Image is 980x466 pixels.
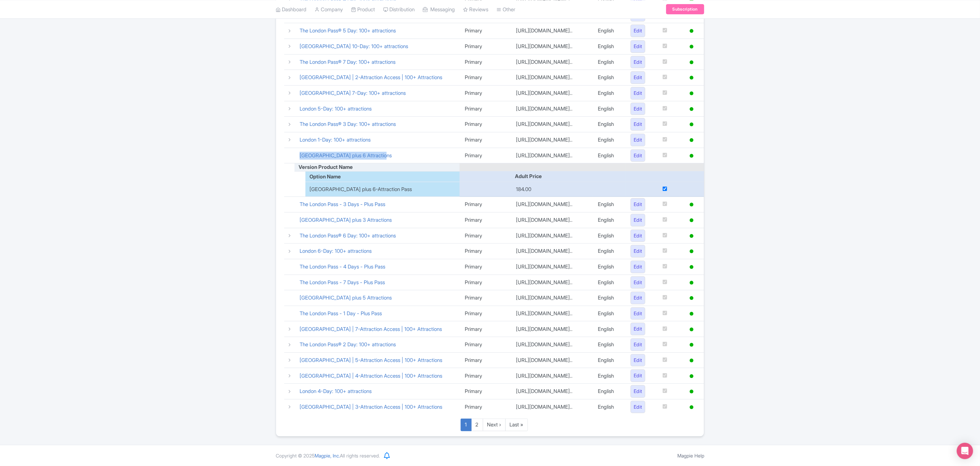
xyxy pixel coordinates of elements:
td: [URL][DOMAIN_NAME].. [511,54,593,70]
td: Primary [460,337,511,353]
a: [GEOGRAPHIC_DATA] | 3-Attraction Access | 100+ Attractions [300,404,442,410]
td: [URL][DOMAIN_NAME].. [511,399,593,414]
td: Primary [460,244,511,259]
td: English [593,399,625,414]
td: Primary [460,85,511,101]
a: The London Pass® 7 Day: 100+ attractions [300,59,395,65]
td: [URL][DOMAIN_NAME].. [511,39,593,54]
a: The London Pass® 3 Day: 100+ attractions [300,121,396,127]
td: [URL][DOMAIN_NAME].. [511,148,593,163]
td: English [593,228,625,244]
td: English [593,337,625,353]
td: English [593,23,625,39]
a: Edit [631,56,645,69]
td: English [593,321,625,337]
a: [GEOGRAPHIC_DATA] 10-Day: 100+ attractions [300,43,408,49]
a: [GEOGRAPHIC_DATA] | 7-Attraction Access | 100+ Attractions [300,326,442,332]
td: English [593,306,625,321]
a: Edit [631,134,645,146]
td: English [593,197,625,213]
a: The London Pass - 4 Days - Plus Pass [300,263,385,270]
a: The London Pass® 6 Day: 100+ attractions [300,232,396,239]
a: Next › [483,419,506,431]
td: Primary [460,23,511,39]
td: Primary [460,352,511,368]
td: [URL][DOMAIN_NAME].. [511,290,593,306]
td: [URL][DOMAIN_NAME].. [511,101,593,117]
td: English [593,101,625,117]
a: [GEOGRAPHIC_DATA] plus 6 Attractions [300,152,392,159]
div: Open Intercom Messenger [957,443,973,459]
a: Edit [631,385,645,398]
td: English [593,85,625,101]
td: 184.00 [511,182,593,197]
td: [URL][DOMAIN_NAME].. [511,368,593,384]
td: English [593,352,625,368]
td: Primary [460,321,511,337]
a: London 6-Day: 100+ attractions [300,248,372,254]
td: [URL][DOMAIN_NAME].. [511,197,593,213]
a: Edit [631,25,645,37]
a: Edit [631,292,645,304]
td: Primary [460,306,511,321]
td: [URL][DOMAIN_NAME].. [511,384,593,399]
td: [URL][DOMAIN_NAME].. [511,259,593,275]
a: [GEOGRAPHIC_DATA] | 4-Attraction Access | 100+ Attractions [300,373,442,379]
a: London 4-Day: 100+ attractions [300,388,372,394]
a: Magpie Help [677,453,704,458]
a: London 1-Day: 100+ attractions [300,136,371,143]
a: London 5-Day: 100+ attractions [300,105,372,112]
a: Subscription [666,4,704,14]
td: Primary [460,117,511,132]
td: English [593,39,625,54]
td: [URL][DOMAIN_NAME].. [511,85,593,101]
td: English [593,132,625,148]
a: Edit [631,261,645,273]
a: [GEOGRAPHIC_DATA] | 5-Attraction Access | 100+ Attractions [300,357,442,363]
div: Option Name [305,173,460,181]
a: The London Pass® 2 Day: 100+ attractions [300,341,396,348]
td: Primary [460,148,511,163]
a: [GEOGRAPHIC_DATA] | 2-Attraction Access | 100+ Attractions [300,74,442,81]
a: Edit [631,40,645,53]
td: Primary [460,384,511,399]
td: [URL][DOMAIN_NAME].. [511,228,593,244]
td: [URL][DOMAIN_NAME].. [511,306,593,321]
a: Edit [631,354,645,367]
a: The London Pass - 3 Days - Plus Pass [300,201,385,207]
td: English [593,275,625,290]
td: Primary [460,399,511,414]
td: Primary [460,197,511,213]
td: English [593,117,625,132]
td: English [593,212,625,228]
td: English [593,148,625,163]
td: Primary [460,132,511,148]
td: Primary [460,39,511,54]
a: Edit [631,230,645,242]
td: English [593,290,625,306]
td: Primary [460,70,511,86]
td: [URL][DOMAIN_NAME].. [511,70,593,86]
td: [URL][DOMAIN_NAME].. [511,337,593,353]
td: Primary [460,54,511,70]
td: [URL][DOMAIN_NAME].. [511,321,593,337]
td: English [593,244,625,259]
a: Edit [631,71,645,84]
a: Edit [631,118,645,131]
td: Primary [460,259,511,275]
a: Edit [631,401,645,413]
td: [URL][DOMAIN_NAME].. [511,117,593,132]
a: Edit [631,276,645,289]
a: Last » [505,419,528,431]
span: Version Product Name [294,164,353,170]
a: The London Pass - 1 Day - Plus Pass [300,310,382,317]
td: [URL][DOMAIN_NAME].. [511,244,593,259]
td: English [593,384,625,399]
a: Edit [631,369,645,382]
div: Copyright © 2025 All rights reserved. [272,452,384,459]
a: [GEOGRAPHIC_DATA] plus 3 Attractions [300,217,392,223]
td: Primary [460,228,511,244]
a: Edit [631,198,645,211]
td: Primary [460,212,511,228]
td: English [593,368,625,384]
